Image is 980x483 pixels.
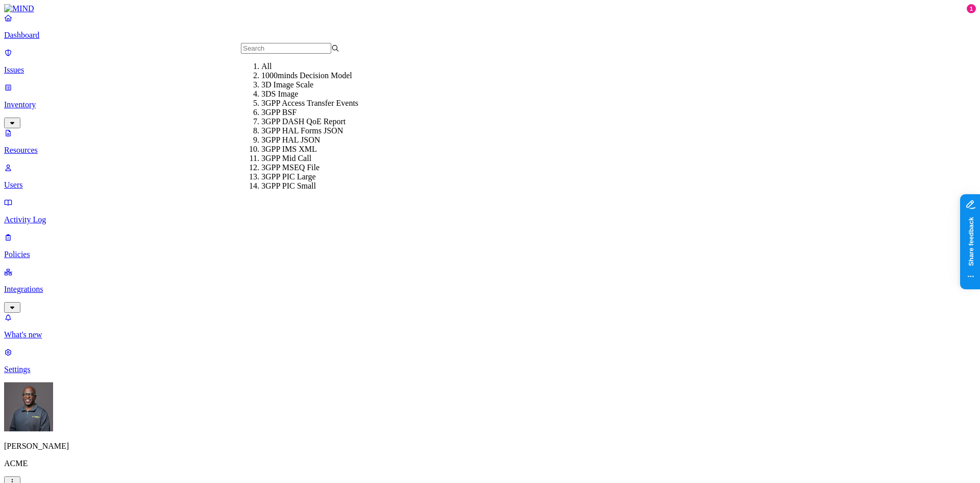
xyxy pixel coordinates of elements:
div: 3GPP PIC Large [261,172,360,181]
a: Dashboard [4,13,976,40]
img: MIND [4,4,34,13]
p: Inventory [4,100,976,109]
div: 3GPP HAL Forms JSON [261,126,360,135]
p: Integrations [4,285,976,294]
a: MIND [4,4,976,13]
p: Activity Log [4,215,976,224]
p: Resources [4,146,976,155]
a: Users [4,163,976,190]
div: 3GPP DASH QoE Report [261,117,360,126]
img: Gregory Thomas [4,382,53,431]
input: Search [241,43,331,54]
div: 3D Image Scale [261,80,360,89]
p: Dashboard [4,31,976,40]
div: All [261,62,360,71]
p: [PERSON_NAME] [4,442,976,451]
a: Issues [4,48,976,75]
p: What's new [4,330,976,339]
div: 3GPP IMS XML [261,145,360,154]
div: 3GPP Mid Call [261,154,360,163]
p: Policies [4,250,976,259]
a: Resources [4,128,976,155]
a: Inventory [4,83,976,127]
p: Users [4,180,976,190]
p: ACME [4,459,976,468]
a: Policies [4,233,976,259]
div: 3GPP Access Transfer Events [261,99,360,108]
div: 1 [967,4,976,13]
p: Issues [4,65,976,75]
a: Settings [4,348,976,374]
div: 3DS Image [261,89,360,99]
div: 3GPP MSEQ File [261,163,360,172]
a: Integrations [4,267,976,311]
div: 3GPP PIC Small [261,181,360,191]
div: 3GPP BSF [261,108,360,117]
div: 3GPP HAL JSON [261,135,360,145]
a: What's new [4,313,976,339]
p: Settings [4,365,976,374]
div: 1000minds Decision Model [261,71,360,80]
a: Activity Log [4,198,976,224]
